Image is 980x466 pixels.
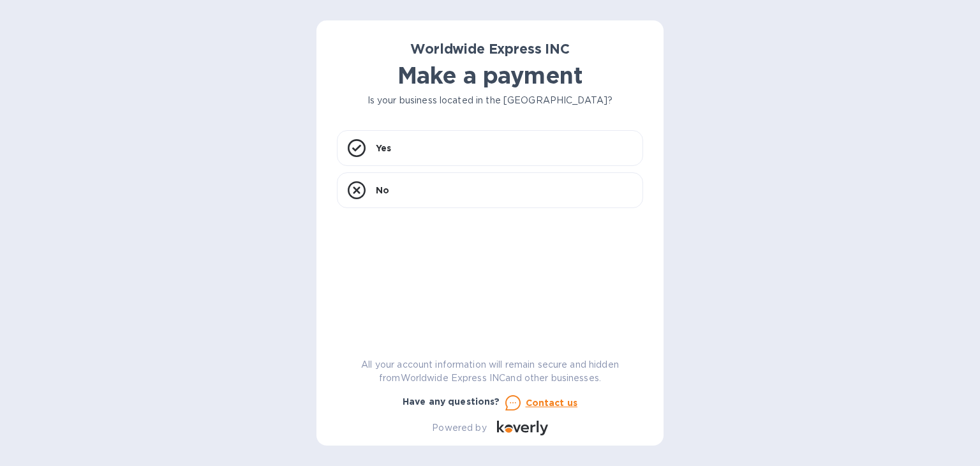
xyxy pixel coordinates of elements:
[376,142,391,154] p: Yes
[376,184,389,197] p: No
[410,41,569,57] b: Worldwide Express INC
[432,421,486,435] p: Powered by
[337,358,643,385] p: All your account information will remain secure and hidden from Worldwide Express INC and other b...
[526,398,578,408] u: Contact us
[403,396,500,407] b: Have any questions?
[337,62,643,89] h1: Make a payment
[337,94,643,107] p: Is your business located in the [GEOGRAPHIC_DATA]?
